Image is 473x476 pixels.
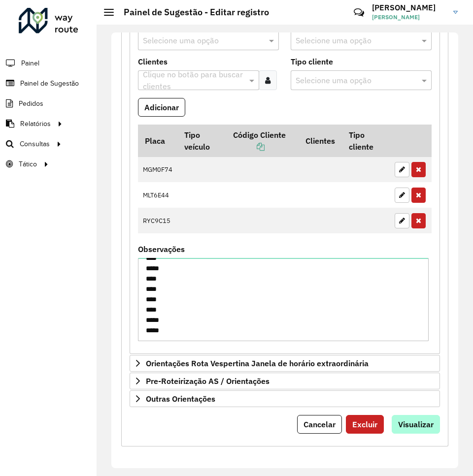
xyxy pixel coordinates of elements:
button: Excluir [346,415,384,434]
td: MGM0F74 [138,157,178,183]
span: Orientações Rota Vespertina Janela de horário extraordinária [146,359,369,367]
button: Cancelar [297,415,342,434]
a: Outras Orientações [130,390,440,407]
label: Observações [138,243,185,255]
span: Outras Orientações [146,395,215,403]
button: Visualizar [392,415,440,434]
h2: Painel de Sugestão - Editar registro [114,7,269,18]
h3: [PERSON_NAME] [372,3,446,12]
span: Pre-Roteirização AS / Orientações [146,377,270,385]
span: Tático [19,159,37,169]
label: Clientes [138,56,168,67]
label: Tipo cliente [291,56,333,67]
span: Painel de Sugestão [20,78,79,89]
td: RYC9C15 [138,208,178,233]
span: Excluir [352,419,377,429]
a: Contato Rápido [348,2,370,23]
span: Consultas [20,139,50,149]
th: Clientes [299,125,342,157]
span: [PERSON_NAME] [372,13,446,22]
span: Pedidos [19,98,43,109]
div: Rota Noturna/Vespertina [130,13,440,354]
th: Código Cliente [226,125,299,157]
span: Cancelar [304,419,336,429]
a: Copiar [233,142,265,152]
th: Placa [138,125,178,157]
a: Pre-Roteirização AS / Orientações [130,373,440,389]
a: Orientações Rota Vespertina Janela de horário extraordinária [130,355,440,372]
span: Relatórios [20,119,51,129]
button: Adicionar [138,98,185,117]
span: Painel [21,58,39,68]
th: Tipo veículo [178,125,226,157]
th: Tipo cliente [342,125,389,157]
span: Visualizar [398,419,434,429]
td: MLT6E44 [138,182,178,208]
